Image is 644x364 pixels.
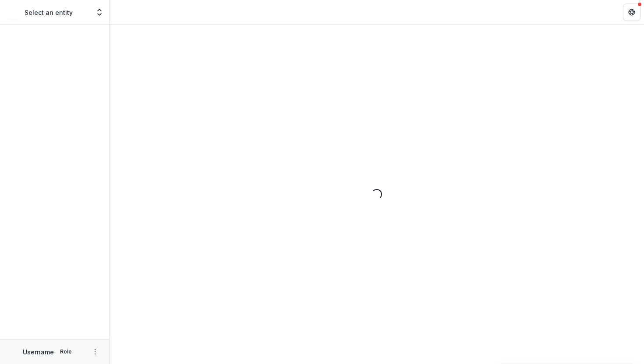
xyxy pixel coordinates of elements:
[623,3,640,21] button: Get Help
[57,348,74,356] p: Role
[25,8,73,17] p: Select an entity
[90,346,100,357] button: More
[93,3,106,21] button: Open entity switcher
[23,347,54,357] p: Username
